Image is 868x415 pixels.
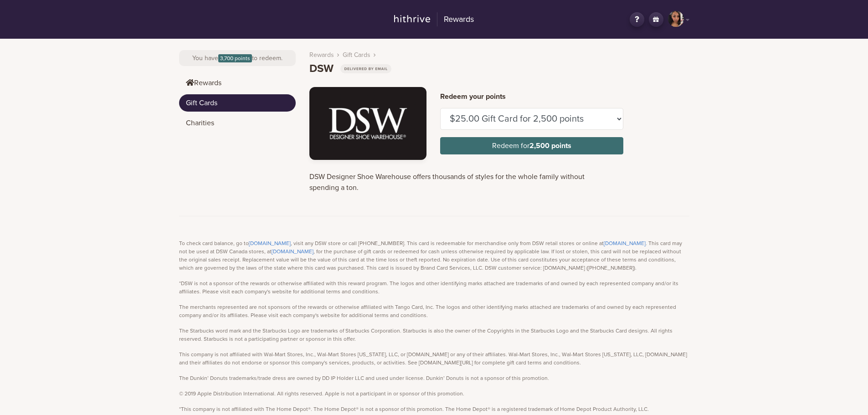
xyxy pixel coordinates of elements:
[179,389,689,398] p: © 2019 Apple Distribution International. All rights reserved. Apple is not a participant in or sp...
[179,114,296,132] a: Charities
[529,141,571,150] strong: 2,500 points
[340,64,392,73] img: egiftcard-badge.75f7f56c.svg
[179,303,689,319] p: The merchants represented are not sponsors of the rewards or otherwise affiliated with Tango Card...
[179,350,689,367] p: This company is not affiliated with Wal-Mart Stores, Inc., Wal-Mart Stores [US_STATE], LLC, or [D...
[440,92,623,101] h4: Redeem your points
[437,12,474,27] h2: Rewards
[179,327,689,343] p: The Starbucks word mark and the Starbucks Logo are trademarks of Starbucks Corporation. Starbucks...
[272,248,313,255] a: [DOMAIN_NAME]
[440,137,623,154] button: Redeem for2,500 points
[179,279,689,296] p: *DSW is not a sponsor of the rewards or otherwise affiliated with this reward program. The logos ...
[179,94,296,112] a: Gift Cards
[179,239,689,272] p: To check card balance, go to , visit any DSW store or call [PHONE_NUMBER]. This card is redeemabl...
[179,74,296,92] a: Rewards
[179,405,689,413] p: *This company is not affiliated with The Home Depot®. The Home Depot® is not a sponsor of this pr...
[249,240,291,246] a: [DOMAIN_NAME]
[394,15,430,22] img: hithrive-logo.9746416d.svg
[309,171,591,193] p: DSW Designer Shoe Warehouse offers thousands of styles for the whole family without spending a ton.
[218,54,252,62] span: 3,700 points
[389,11,480,28] a: Rewards
[309,50,334,60] a: Rewards
[179,374,689,382] p: The Dunkin’ Donuts trademarks/trade dress are owned by DD IP Holder LLC and used under license. D...
[309,62,392,76] h1: DSW
[343,50,370,60] a: Gift Cards
[21,6,39,15] span: Help
[179,50,296,66] div: You have to redeem.
[604,240,646,246] a: [DOMAIN_NAME]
